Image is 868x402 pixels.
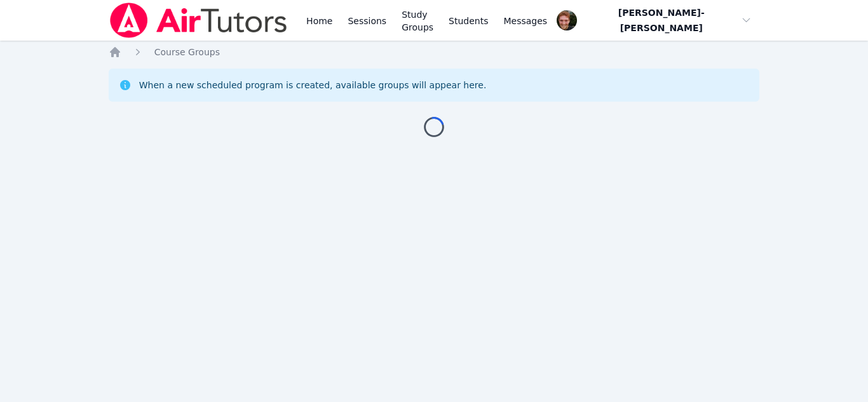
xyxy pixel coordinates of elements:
[139,79,487,91] div: When a new scheduled program is created, available groups will appear here.
[109,46,760,58] nav: Breadcrumb
[154,47,220,57] span: Course Groups
[504,15,548,27] span: Messages
[154,46,220,58] a: Course Groups
[109,3,288,38] img: Air Tutors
